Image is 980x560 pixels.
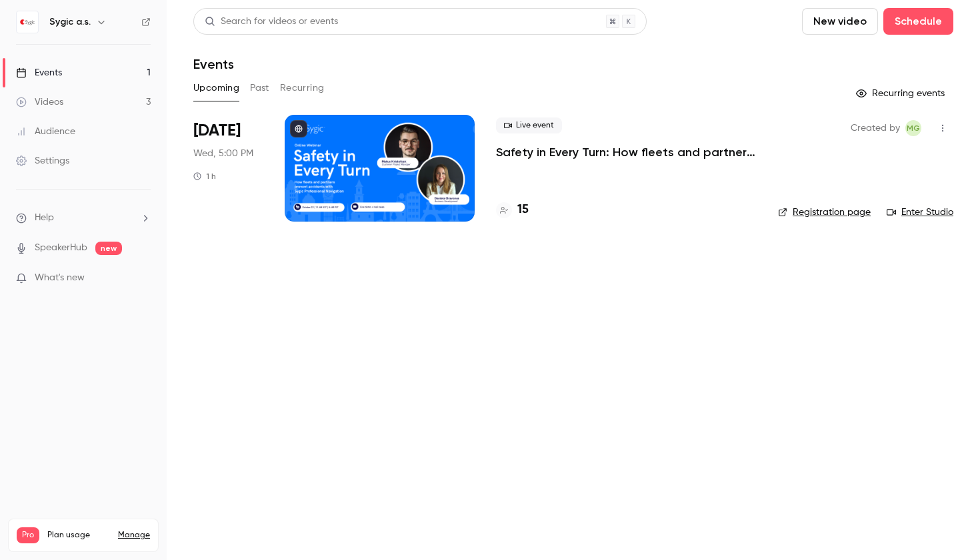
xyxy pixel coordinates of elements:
[887,206,953,219] a: Enter Studio
[16,211,151,225] li: help-dropdown-opener
[49,15,91,29] h6: Sygic a.s.
[16,154,69,168] div: Settings
[16,66,62,79] div: Events
[193,77,239,99] button: Upcoming
[496,117,562,133] span: Live event
[118,530,150,541] a: Manage
[16,95,63,109] div: Videos
[17,11,38,33] img: Sygic a.s.
[135,272,151,284] iframe: Noticeable Trigger
[47,530,110,541] span: Plan usage
[250,77,269,99] button: Past
[280,77,325,99] button: Recurring
[193,56,234,72] h1: Events
[193,171,216,182] div: 1 h
[193,115,263,222] div: Oct 22 Wed, 11:00 AM (America/New York)
[907,120,920,136] span: MG
[802,8,878,35] button: New video
[205,15,338,29] div: Search for videos or events
[193,147,253,160] span: Wed, 5:00 PM
[496,144,757,160] a: Safety in Every Turn: How fleets and partners prevent accidents with Sygic Professional Navigation
[35,271,85,285] span: What's new
[517,201,529,219] h4: 15
[95,242,122,255] span: new
[35,241,87,255] a: SpeakerHub
[35,211,54,225] span: Help
[193,120,241,142] span: [DATE]
[17,527,39,543] span: Pro
[778,206,871,219] a: Registration page
[850,83,953,104] button: Recurring events
[496,201,529,219] a: 15
[851,120,900,136] span: Created by
[905,120,921,136] span: Michaela Gálfiová
[16,125,75,138] div: Audience
[883,8,953,35] button: Schedule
